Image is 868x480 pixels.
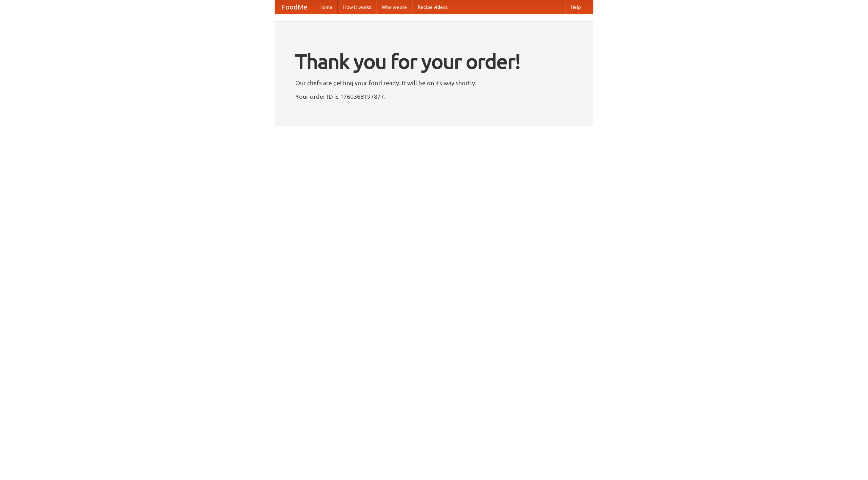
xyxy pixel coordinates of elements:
a: How it works [338,0,376,14]
a: FoodMe [275,0,314,14]
a: Help [565,0,586,14]
p: Your order ID is 1760368197877. [295,91,573,101]
a: Home [314,0,338,14]
a: Who we are [376,0,412,14]
h1: Thank you for your order! [295,45,573,78]
a: Recipe videos [412,0,453,14]
p: Our chefs are getting your food ready. It will be on its way shortly. [295,78,573,88]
